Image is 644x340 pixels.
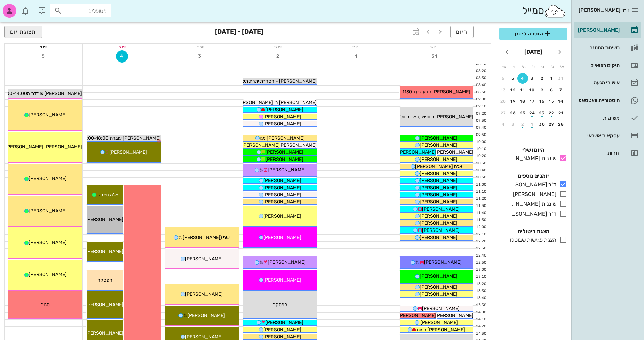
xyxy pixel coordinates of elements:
div: 10:20 [474,153,488,159]
button: תצוגת יום [4,26,42,38]
span: [PERSON_NAME] [187,313,225,318]
div: 23 [536,111,547,115]
span: [PERSON_NAME] [420,213,457,219]
div: 11:30 [474,203,488,209]
span: [PERSON_NAME] [29,272,67,277]
span: שני ([PERSON_NAME] [183,235,230,240]
button: חודש הבא [501,46,513,58]
div: 12:40 [474,253,488,259]
div: 19 [508,99,519,104]
div: 09:30 [474,118,488,124]
span: [PERSON_NAME] [398,313,436,318]
h4: היומן שלי [499,146,567,154]
span: [PERSON_NAME] [263,334,301,340]
span: [PERSON_NAME] [420,235,457,240]
div: 13:40 [474,295,488,301]
div: 2 [536,76,547,81]
div: 10:10 [474,146,488,152]
span: [PERSON_NAME] מגיעה עד 1130 [402,89,470,95]
button: 4 [517,73,528,84]
span: [PERSON_NAME] [263,185,301,191]
span: סגור [41,302,50,308]
div: 08:30 [474,75,488,81]
div: 08:50 [474,90,488,95]
span: [PERSON_NAME] [420,199,457,205]
span: [PERSON_NAME] [263,114,301,120]
div: 11:20 [474,196,488,202]
span: [PERSON_NAME] [420,171,457,176]
div: 10:50 [474,175,488,180]
button: 29 [546,119,557,130]
span: [PERSON_NAME] [242,142,280,148]
span: [PERSON_NAME] [398,149,436,155]
a: אישורי הגעה [574,75,641,91]
div: 12 [508,88,519,92]
div: 11 [517,88,528,92]
span: [PERSON_NAME] [185,334,223,340]
span: [PERSON_NAME] בן [PERSON_NAME] [235,100,317,105]
button: 22 [546,107,557,118]
button: 31 [556,73,567,84]
span: [PERSON_NAME] [422,227,460,233]
span: [PERSON_NAME] [86,249,123,254]
span: [PERSON_NAME] [263,235,301,240]
div: 08:10 [474,61,488,67]
button: 25 [517,107,528,118]
span: 2 [272,53,284,59]
div: 7 [556,88,567,92]
span: [PERSON_NAME] [422,206,460,212]
button: 5 [508,73,519,84]
button: 1 [527,119,538,130]
div: 09:10 [474,104,488,110]
th: ד׳ [529,61,538,72]
a: רשימת המתנה [574,40,641,56]
span: [PERSON_NAME] [29,112,67,118]
div: 12:30 [474,246,488,251]
button: 13 [498,84,509,95]
span: [PERSON_NAME] [422,306,460,311]
span: [PERSON_NAME] [265,107,303,113]
div: 2 [517,122,528,127]
span: [PERSON_NAME] [420,178,457,184]
span: [PERSON_NAME] [PERSON_NAME] [5,144,82,150]
div: 12:20 [474,239,488,244]
a: משימות [574,110,641,126]
button: 3 [508,119,519,130]
span: [PERSON_NAME] [185,256,223,262]
button: 3 [527,73,538,84]
div: 18 [517,99,528,104]
div: עסקאות אשראי [577,133,620,138]
span: [PERSON_NAME] עובדת מ9:00-14:00 [2,91,82,96]
span: [PERSON_NAME] [420,142,457,148]
button: 31 [429,50,441,63]
div: שיננית [PERSON_NAME] [509,154,556,163]
span: הפסקה [97,277,112,283]
button: 1 [351,50,363,63]
button: 16 [536,96,547,107]
button: 15 [546,96,557,107]
div: תיקים רפואיים [577,63,620,68]
span: [PERSON_NAME]' [419,320,458,325]
div: 20 [498,99,509,104]
span: [PERSON_NAME] בחופש (ראיון בחול) [399,114,473,120]
div: 14:20 [474,324,488,330]
div: 13:20 [474,281,488,287]
button: 27 [498,107,509,118]
button: 14 [556,96,567,107]
div: 14 [556,99,567,104]
button: 26 [508,107,519,118]
div: יום א׳ [396,44,474,50]
span: [PERSON_NAME] [420,220,457,226]
div: 08:40 [474,82,488,88]
span: [PERSON_NAME] [420,192,457,198]
div: 09:40 [474,125,488,131]
button: 24 [527,107,538,118]
button: 17 [527,96,538,107]
span: תג [20,5,24,9]
div: 26 [508,111,519,115]
span: [PERSON_NAME] [29,240,67,245]
div: 11:00 [474,182,488,188]
div: 11:50 [474,217,488,223]
button: 10 [527,84,538,95]
span: [PERSON_NAME] [86,217,123,222]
